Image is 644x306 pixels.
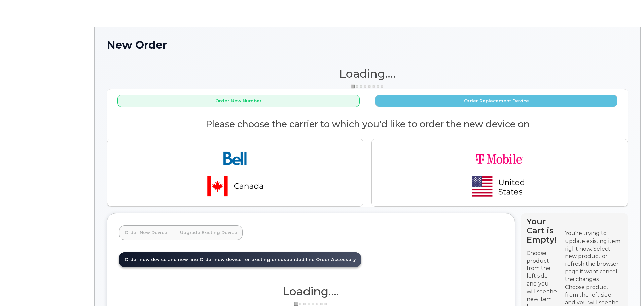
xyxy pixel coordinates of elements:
[200,257,315,262] span: Order new device for existing or suspended line
[565,230,622,283] div: You're trying to update existing item right now. Select new product or refresh the browser page i...
[453,144,547,201] img: t-mobile-78392d334a420d5b7f0e63d4fa81f6287a21d394dc80d677554bb55bbab1186f.png
[117,95,360,107] button: Order New Number
[351,84,384,89] img: ajax-loader-3a6953c30dc77f0bf724df975f13086db4f4c1262e45940f03d1251963f1bf2e.gif
[107,68,628,80] h1: Loading....
[119,225,173,240] a: Order New Device
[375,95,617,107] button: Order Replacement Device
[188,144,282,201] img: bell-18aeeabaf521bd2b78f928a02ee3b89e57356879d39bd386a17a7cccf8069aed.png
[107,39,628,51] h1: New Order
[527,217,559,244] h4: Your Cart is Empty!
[107,119,628,129] h2: Please choose the carrier to which you'd like to order the new device on
[119,285,503,297] h1: Loading....
[316,257,356,262] span: Order Accessory
[175,225,243,240] a: Upgrade Existing Device
[124,257,198,262] span: Order new device and new line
